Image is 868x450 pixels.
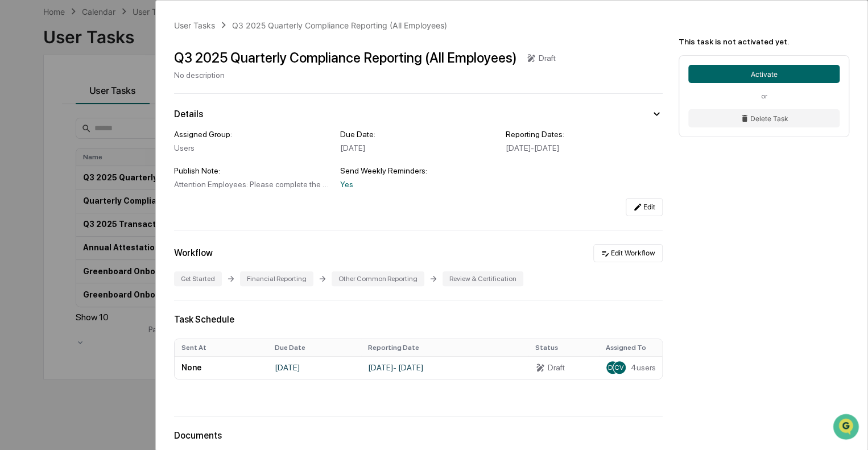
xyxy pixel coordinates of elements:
div: Assigned Group: [174,130,331,139]
a: 🗄️Attestations [78,197,146,217]
div: 🔎 [11,224,20,233]
div: Draft [539,53,556,63]
div: Documents [174,430,663,441]
div: We're available if you need us! [51,98,156,107]
div: Send Weekly Reminders: [340,166,497,175]
button: Activate [688,65,840,83]
th: Assigned To [599,339,669,356]
span: Pylon [113,251,138,259]
span: DD [608,364,617,371]
th: Reporting Date [361,339,528,356]
div: [DATE] [340,143,497,152]
div: Details [174,109,203,119]
span: 4 users [631,363,656,372]
div: Attention Employees: Please complete the following attestations in your Green Board account: Q3 2... [174,180,331,189]
div: User Tasks [174,20,215,30]
iframe: Open customer support [832,412,862,443]
a: 🖐️Preclearance [7,197,78,217]
div: Review & Certification [443,271,523,286]
button: Delete Task [688,109,840,127]
button: See all [176,123,207,137]
span: Preclearance [23,201,73,213]
span: Data Lookup [23,223,72,234]
td: [DATE] [268,356,361,379]
button: Edit Workflow [593,244,663,262]
p: How can we help? [11,23,207,42]
span: Attestations [94,201,141,213]
button: Edit [626,198,663,216]
img: 1746055101610-c473b297-6a78-478c-a979-82029cc54cd1 [11,86,32,107]
div: Reporting Dates: [506,130,663,139]
div: Draft [548,363,565,372]
div: or [688,92,840,100]
div: This task is not activated yet. [679,37,849,46]
button: Start new chat [193,90,207,104]
div: Past conversations [11,126,76,135]
div: Task Schedule [174,314,663,325]
div: Other Common Reporting [332,271,424,286]
div: 🗄️ [82,203,92,212]
th: Status [528,339,599,356]
img: Jack Rasmussen [11,143,30,162]
td: [DATE] - [DATE] [361,356,528,379]
th: Due Date [268,339,361,356]
a: 🔎Data Lookup [7,218,76,239]
img: 1746055101610-c473b297-6a78-478c-a979-82029cc54cd1 [23,155,32,164]
span: [DATE] [101,154,124,163]
div: 🖐️ [11,203,20,212]
th: Sent At [175,339,268,356]
div: No description [174,71,556,80]
td: None [175,356,268,379]
span: CV [614,364,624,371]
span: [DATE] - [DATE] [506,143,559,152]
div: Due Date: [340,130,497,139]
div: Q3 2025 Quarterly Compliance Reporting (All Employees) [174,49,517,66]
div: Publish Note: [174,166,331,175]
div: Yes [340,180,497,189]
div: Workflow [174,247,213,258]
div: Start new chat [51,86,187,98]
div: Get Started [174,271,222,286]
span: [PERSON_NAME] [35,154,92,163]
div: Financial Reporting [240,271,313,286]
img: 8933085812038_c878075ebb4cc5468115_72.jpg [24,86,44,107]
a: Powered byPylon [80,250,138,259]
span: • [94,154,98,163]
div: Q3 2025 Quarterly Compliance Reporting (All Employees) [232,20,447,30]
div: Users [174,143,331,152]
